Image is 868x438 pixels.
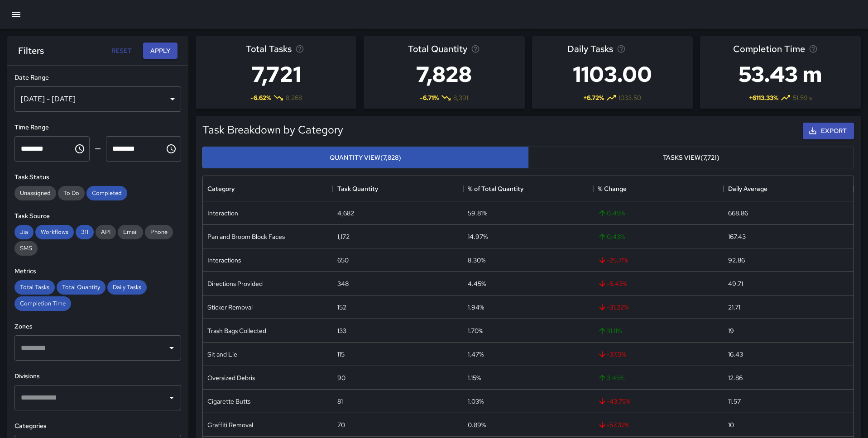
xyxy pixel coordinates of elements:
[337,326,346,335] div: 133
[468,373,481,382] div: 1.15%
[86,186,127,200] div: Completed
[202,123,343,137] h5: Task Breakdown by Category
[118,225,143,239] div: Email
[162,140,180,158] button: Choose time, selected time is 11:59 PM
[337,279,349,288] div: 348
[165,391,178,404] button: Open
[14,189,56,197] span: Unassigned
[728,256,745,265] div: 92.86
[468,256,485,265] div: 8.30%
[14,225,34,239] div: Jia
[567,42,613,56] span: Daily Tasks
[728,279,743,288] div: 49.71
[468,232,488,241] div: 14.97%
[14,123,181,133] h6: Time Range
[14,280,55,295] div: Total Tasks
[468,397,484,406] div: 1.03%
[733,56,828,92] h3: 53.43 m
[793,93,812,102] span: 51.59 s
[165,342,178,354] button: Open
[728,232,746,241] div: 167.43
[14,296,71,311] div: Completion Time
[14,371,181,381] h6: Divisions
[463,176,593,201] div: % of Total Quantity
[14,86,181,112] div: [DATE] - [DATE]
[207,232,285,241] div: Pan and Broom Block Faces
[728,176,767,201] div: Daily Average
[14,73,181,83] h6: Date Range
[468,326,483,335] div: 1.70%
[203,176,333,201] div: Category
[420,93,439,102] span: -6.71 %
[598,350,626,359] span: -37.5 %
[18,43,44,58] h6: Filters
[468,350,484,359] div: 1.47%
[803,123,854,139] button: Export
[143,43,177,59] button: Apply
[468,176,523,201] div: % of Total Quantity
[598,397,630,406] span: -43.75 %
[337,350,345,359] div: 115
[598,373,624,382] span: 3.45 %
[724,176,854,201] div: Daily Average
[468,279,486,288] div: 4.45%
[468,303,484,312] div: 1.94%
[207,373,255,382] div: Oversized Debris
[14,267,181,276] h6: Metrics
[728,420,734,429] div: 10
[86,189,127,197] span: Completed
[14,241,38,256] div: SMS
[598,232,625,241] span: 0.43 %
[617,44,626,53] svg: Average number of tasks per day in the selected period, compared to the previous period.
[728,209,748,218] div: 668.86
[58,189,85,197] span: To Do
[598,279,627,288] span: -5.43 %
[76,225,94,239] div: 311
[250,93,271,102] span: -6.62 %
[207,176,235,201] div: Category
[14,211,181,221] h6: Task Source
[728,397,741,406] div: 11.57
[35,228,74,236] span: Workflows
[14,172,181,182] h6: Task Status
[337,420,345,429] div: 70
[207,397,250,406] div: Cigarette Butts
[598,209,625,218] span: 0.45 %
[408,42,467,56] span: Total Quantity
[809,44,818,53] svg: Average time taken to complete tasks in the selected period, compared to the previous period.
[57,280,106,295] div: Total Quantity
[728,373,743,382] div: 12.86
[598,303,628,312] span: -31.22 %
[58,186,85,200] div: To Do
[76,228,94,236] span: 311
[453,93,468,102] span: 8,391
[728,303,740,312] div: 21.71
[567,56,657,92] h3: 1103.00
[207,303,253,312] div: Sticker Removal
[337,256,349,265] div: 650
[598,256,628,265] span: -25.71 %
[337,232,350,241] div: 1,172
[14,283,55,291] span: Total Tasks
[583,93,604,102] span: + 6.72 %
[14,228,34,236] span: Jia
[337,373,345,382] div: 90
[246,42,292,56] span: Total Tasks
[145,225,173,239] div: Phone
[728,350,743,359] div: 16.43
[35,225,74,239] div: Workflows
[333,176,463,201] div: Task Quantity
[733,42,805,56] span: Completion Time
[593,176,723,201] div: % Change
[14,186,56,200] div: Unassigned
[207,350,237,359] div: Sit and Lie
[107,43,136,59] button: Reset
[207,326,266,335] div: Trash Bags Collected
[286,93,302,102] span: 8,268
[207,209,238,218] div: Interaction
[14,244,38,252] span: SMS
[295,44,304,53] svg: Total number of tasks in the selected period, compared to the previous period.
[337,303,346,312] div: 152
[107,283,147,291] span: Daily Tasks
[107,280,147,295] div: Daily Tasks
